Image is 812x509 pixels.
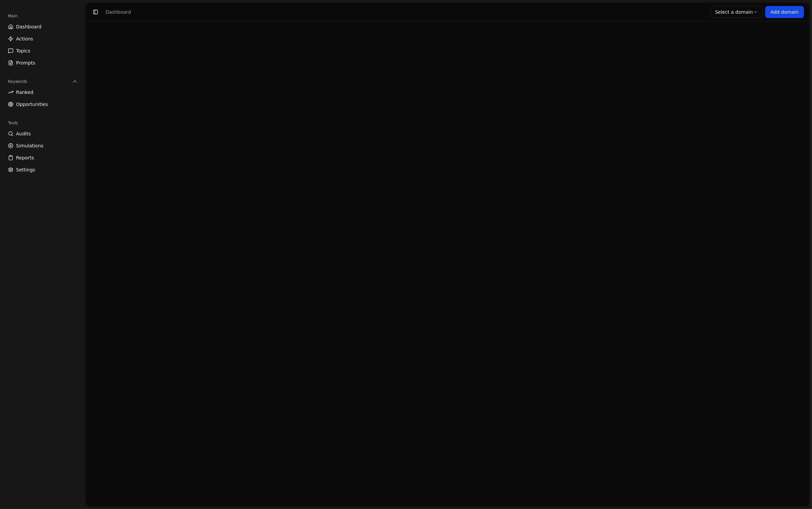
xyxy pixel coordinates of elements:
a: Dashboard [5,21,80,32]
a: Add domain [765,6,804,18]
span: Topics [16,47,30,54]
a: Opportunities [5,99,80,110]
a: Audits [5,128,80,139]
span: Reports [16,154,34,161]
span: Settings [16,166,35,173]
a: Prompts [5,57,80,68]
a: Actions [5,33,80,44]
span: Dashboard [16,23,41,30]
div: Main [5,11,80,21]
span: Ranked [16,89,33,96]
span: Prompts [16,59,35,66]
a: Settings [5,164,80,175]
div: Tools [5,118,80,128]
a: Ranked [5,87,80,98]
a: Reports [5,152,80,163]
a: Topics [5,45,80,56]
span: Audits [16,130,31,137]
button: Keywords [5,76,80,87]
span: Opportunities [16,101,48,108]
div: Dashboard [106,9,131,15]
span: Actions [16,35,33,42]
a: Simulations [5,140,80,151]
span: Simulations [16,142,43,149]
